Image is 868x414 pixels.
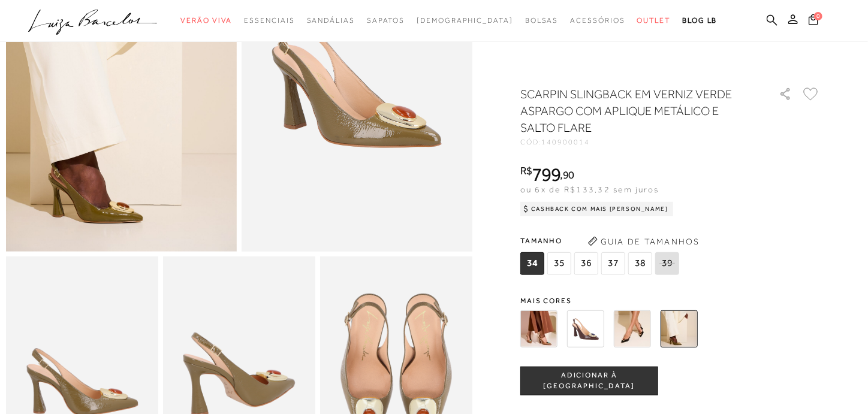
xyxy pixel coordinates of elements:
[682,16,717,25] span: BLOG LB
[532,164,560,185] span: 799
[560,170,574,180] i: ,
[571,16,625,25] span: Acessórios
[567,310,604,347] img: SCARPIN SLINGBACK EM VERNIZ CAFÉ COM APLIQUE METÁLICO E SALTO FLARE
[542,138,590,146] span: 140900014
[547,252,571,275] span: 35
[307,10,355,32] a: noSubCategoriesText
[367,10,405,32] a: noSubCategoriesText
[367,16,405,25] span: Sapatos
[682,10,717,32] a: BLOG LB
[244,16,294,25] span: Essenciais
[520,310,557,347] img: SCARPIN SLINGBACK EM COURO CARAMELO COM APLIQUE METÁLICO E SALTO FLARE
[525,10,559,32] a: noSubCategoriesText
[805,13,822,29] button: 0
[520,252,544,275] span: 34
[563,168,574,181] span: 90
[244,10,294,32] a: noSubCategoriesText
[520,297,820,304] span: Mais cores
[574,252,598,275] span: 36
[520,138,760,146] div: CÓD:
[637,16,671,25] span: Outlet
[520,232,682,250] span: Tamanho
[628,252,652,275] span: 38
[417,10,513,32] a: noSubCategoriesText
[814,12,822,20] span: 0
[637,10,671,32] a: noSubCategoriesText
[571,10,625,32] a: noSubCategoriesText
[655,252,679,275] span: 39
[307,16,355,25] span: Sandálias
[417,16,513,25] span: [DEMOGRAPHIC_DATA]
[614,310,651,347] img: SCARPIN SLINGBACK EM VERNIZ PRETO COM APLIQUE METÁLICO E SALTO FLARE
[520,185,659,194] span: ou 6x de R$133,32 sem juros
[521,370,658,391] span: ADICIONAR À [GEOGRAPHIC_DATA]
[520,165,532,176] i: R$
[601,252,625,275] span: 37
[525,16,559,25] span: Bolsas
[661,310,698,347] img: SCARPIN SLINGBACK EM VERNIZ VERDE ASPARGO COM APLIQUE METÁLICO E SALTO FLARE
[520,202,673,216] div: Cashback com Mais [PERSON_NAME]
[520,367,658,395] button: ADICIONAR À [GEOGRAPHIC_DATA]
[584,232,704,251] button: Guia de Tamanhos
[180,16,232,25] span: Verão Viva
[520,86,745,136] h1: SCARPIN SLINGBACK EM VERNIZ VERDE ASPARGO COM APLIQUE METÁLICO E SALTO FLARE
[180,10,232,32] a: noSubCategoriesText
